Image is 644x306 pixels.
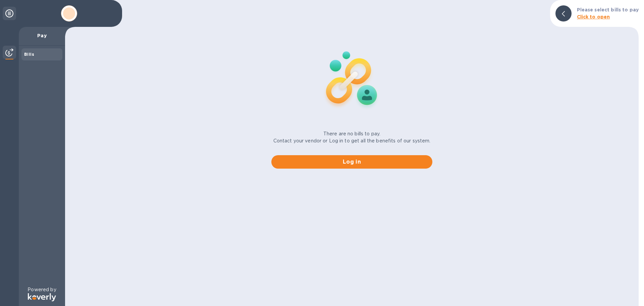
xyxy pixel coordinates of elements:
[28,293,56,301] img: Logo
[271,155,432,169] button: Log in
[577,14,610,19] b: Click to open
[24,52,34,57] b: Bills
[28,286,56,293] p: Powered by
[273,130,431,144] p: There are no bills to pay. Contact your vendor or Log in to get all the benefits of our system.
[277,158,427,166] span: Log in
[577,7,639,12] b: Please select bills to pay
[24,32,60,39] p: Pay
